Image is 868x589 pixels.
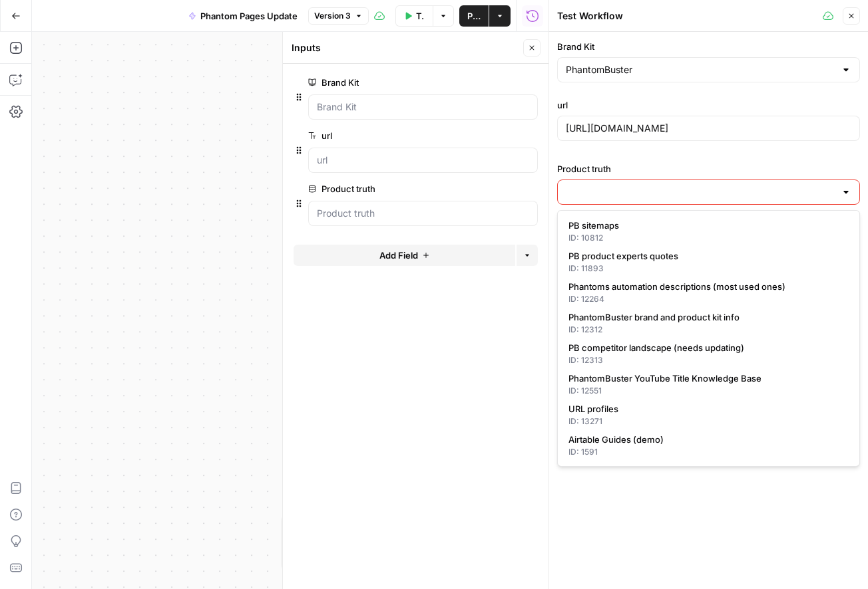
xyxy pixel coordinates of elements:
input: Product truth [317,207,529,220]
input: PhantomBuster [566,63,835,76]
textarea: Inputs [292,41,321,55]
span: Test Data [416,9,425,23]
span: PB product experts quotes [568,249,843,263]
div: ID: 12264 [568,293,849,305]
button: Version 3 [308,7,369,25]
span: PhantomBuster brand and product kit info [568,310,843,324]
label: Brand Kit [308,76,463,89]
div: ID: 10812 [568,232,849,244]
div: ID: 12312 [568,324,849,336]
label: url [557,98,860,112]
label: Product truth [308,182,463,195]
label: Product truth [557,162,860,176]
div: ID: 1591 [568,446,849,458]
span: PB competitor landscape (needs updating) [568,341,843,354]
span: Airtable Guides (demo) [568,433,843,446]
input: Brand Kit [317,100,529,114]
span: Publish [467,9,481,23]
div: ID: 12313 [568,354,849,366]
span: Phantom Pages Update [200,9,298,23]
span: Version 3 [314,10,351,22]
label: url [308,129,463,142]
div: Can't be blank [557,210,860,222]
span: PhantomBuster YouTube Title Knowledge Base [568,372,843,385]
div: ID: 13271 [568,415,849,427]
input: url [317,154,529,167]
button: Test Data [395,5,433,27]
span: PB sitemaps [568,219,843,232]
button: Add Field [294,245,515,266]
span: URL profiles [568,402,843,415]
div: ID: 11893 [568,263,849,275]
label: Brand Kit [557,40,860,53]
span: Phantoms automation descriptions (most used ones) [568,280,843,293]
span: Add Field [379,249,418,262]
button: Phantom Pages Update [180,5,306,27]
button: Publish [459,5,489,27]
div: ID: 12551 [568,385,849,397]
